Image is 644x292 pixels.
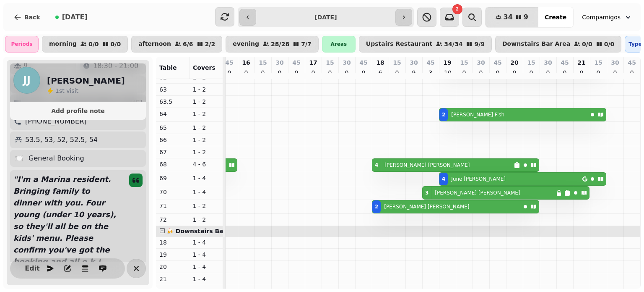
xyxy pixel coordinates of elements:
[193,97,220,106] p: 1 - 2
[545,14,566,20] span: Create
[24,14,40,20] span: Back
[159,110,186,118] p: 64
[62,14,88,21] span: [DATE]
[25,116,87,126] p: [PHONE_NUMBER]
[5,36,39,53] div: Periods
[159,263,186,271] p: 20
[193,110,220,118] p: 1 - 2
[595,68,602,77] p: 0
[193,202,220,210] p: 1 - 2
[486,7,538,27] button: 349
[23,75,31,85] span: JJ
[582,13,621,21] span: Compamigos
[384,203,469,210] p: [PERSON_NAME] [PERSON_NAME]
[13,105,143,116] button: Add profile note
[343,68,350,77] p: 0
[604,41,615,47] p: 0 / 0
[193,160,220,168] p: 4 - 6
[159,148,186,156] p: 67
[27,265,37,272] span: Edit
[301,41,312,47] p: 7 / 7
[55,87,78,95] p: visit
[451,111,504,118] p: [PERSON_NAME] Fish
[426,58,434,67] p: 45
[561,68,568,77] p: 0
[225,58,233,67] p: 45
[544,58,552,67] p: 30
[159,97,186,106] p: 63.5
[243,68,249,77] p: 0
[427,68,434,77] p: 3
[193,124,220,132] p: 1 - 2
[233,41,259,47] p: evening
[193,148,220,156] p: 1 - 2
[193,64,216,71] span: Covers
[183,41,193,47] p: 6 / 6
[193,85,220,94] p: 1 - 2
[193,136,220,144] p: 1 - 2
[292,58,300,67] p: 45
[49,41,77,47] p: morning
[159,250,186,259] p: 19
[111,41,121,47] p: 0 / 0
[561,58,569,67] p: 45
[528,68,535,77] p: 0
[628,68,635,77] p: 0
[159,202,186,210] p: 71
[7,7,47,27] button: Back
[394,68,400,77] p: 0
[375,203,378,210] div: 2
[384,162,470,168] p: [PERSON_NAME] [PERSON_NAME]
[309,58,317,67] p: 17
[226,36,319,53] button: evening28/287/7
[477,58,485,67] p: 30
[159,124,186,132] p: 65
[628,58,636,67] p: 45
[310,68,317,77] p: 0
[393,58,401,67] p: 15
[15,153,23,163] p: 🍽️
[193,174,220,182] p: 1 - 4
[29,153,84,163] p: General Booking
[359,36,492,53] button: Upstairs Restaurant34/349/9
[159,64,177,71] span: Table
[24,260,41,277] button: Edit
[425,189,428,196] div: 3
[461,68,467,77] p: 0
[456,7,459,11] span: 2
[42,36,128,53] button: morning0/00/0
[159,85,186,94] p: 63
[10,170,122,283] p: " I'm a Marina resident. Bringing family to dinner with you. Four young (under 10 years), so they...
[435,189,520,196] p: [PERSON_NAME] [PERSON_NAME]
[359,58,367,67] p: 45
[275,58,283,67] p: 30
[444,41,462,47] p: 34 / 34
[322,36,356,53] div: Areas
[193,263,220,271] p: 1 - 4
[360,68,367,77] p: 0
[377,68,384,77] p: 6
[366,41,433,47] p: Upstairs Restaurant
[138,41,171,47] p: afternoon
[159,160,186,168] p: 68
[327,68,333,77] p: 0
[460,58,468,67] p: 15
[20,108,136,114] span: Add profile note
[159,136,186,144] p: 66
[612,68,618,77] p: 0
[131,36,222,53] button: afternoon6/62/2
[326,58,334,67] p: 15
[443,58,451,67] p: 19
[474,41,485,47] p: 9 / 9
[524,14,528,21] span: 9
[159,216,186,224] p: 72
[493,58,501,67] p: 45
[88,41,99,47] p: 0 / 0
[159,188,186,196] p: 70
[510,58,518,67] p: 20
[478,68,484,77] p: 0
[410,68,417,77] p: 9
[242,58,250,67] p: 16
[193,216,220,224] p: 1 - 2
[259,58,267,67] p: 15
